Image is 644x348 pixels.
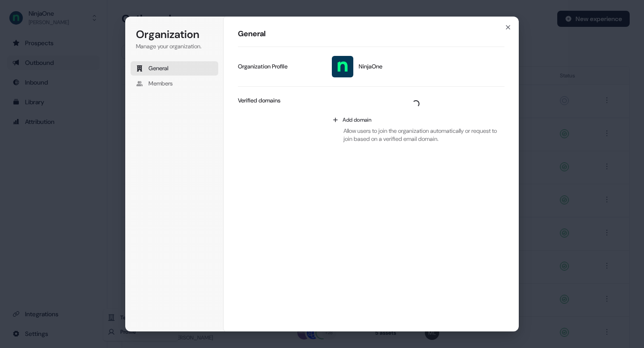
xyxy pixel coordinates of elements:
[136,27,213,42] h1: Organization
[238,97,280,105] p: Verified domains
[327,127,504,143] p: Allow users to join the organization automatically or request to join based on a verified email d...
[148,80,173,88] span: Members
[343,116,372,123] span: Add domain
[332,56,353,77] img: NinjaOne
[148,64,169,72] span: General
[359,63,382,71] span: NinjaOne
[131,61,218,76] button: General
[238,63,288,71] p: Organization Profile
[327,113,504,127] button: Add domain
[131,76,218,91] button: Members
[238,29,504,39] h1: General
[136,42,213,51] p: Manage your organization.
